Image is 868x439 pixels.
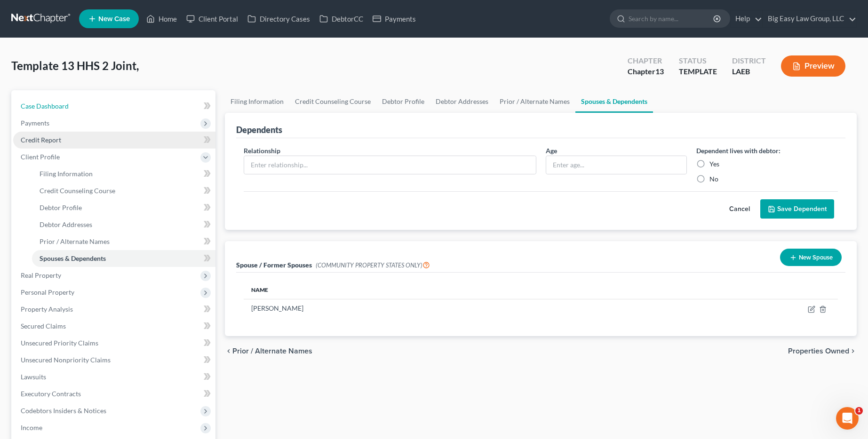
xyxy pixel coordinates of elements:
[21,271,61,279] span: Real Property
[98,16,130,23] span: New Case
[13,132,215,149] a: Credit Report
[32,182,215,199] a: Credit Counseling Course
[225,347,232,355] i: chevron_left
[719,200,760,219] button: Cancel
[546,146,557,156] label: Age
[13,385,215,402] a: Executory Contracts
[546,156,687,174] input: Enter age...
[32,199,215,216] a: Debtor Profile
[13,335,215,352] a: Unsecured Priority Claims
[788,347,849,355] span: Properties Owned
[368,10,421,27] a: Payments
[855,407,863,415] span: 1
[13,318,215,335] a: Secured Claims
[655,67,664,76] span: 13
[21,356,111,364] span: Unsecured Nonpriority Claims
[21,305,73,313] span: Property Analysis
[236,124,282,135] div: Dependents
[628,55,664,66] div: Chapter
[40,254,106,262] span: Spouses & Dependents
[40,220,92,228] span: Debtor Addresses
[142,10,182,27] a: Home
[21,373,46,381] span: Lawsuits
[709,159,719,169] label: Yes
[763,10,856,27] a: Big Easy Law Group, LLC
[236,261,312,269] span: Spouse / Former Spouses
[32,233,215,250] a: Prior / Alternate Names
[32,165,215,182] a: Filing Information
[696,146,780,156] label: Dependent lives with debtor:
[316,261,430,269] span: (COMMUNITY PROPERTY STATES ONLY)
[709,174,718,184] label: No
[628,66,664,77] div: Chapter
[244,299,625,317] td: [PERSON_NAME]
[575,90,653,113] a: Spouses & Dependents
[679,55,717,66] div: Status
[289,90,376,113] a: Credit Counseling Course
[32,250,215,267] a: Spouses & Dependents
[21,153,60,161] span: Client Profile
[40,237,110,245] span: Prior / Alternate Names
[836,407,859,430] iframe: Intercom live chat
[494,90,575,113] a: Prior / Alternate Names
[244,280,625,299] th: Name
[849,347,857,355] i: chevron_right
[21,339,98,347] span: Unsecured Priority Claims
[629,10,715,27] input: Search by name...
[732,66,766,77] div: LAEB
[376,90,430,113] a: Debtor Profile
[21,322,66,330] span: Secured Claims
[430,90,494,113] a: Debtor Addresses
[225,347,312,355] button: chevron_left Prior / Alternate Names
[732,55,766,66] div: District
[760,199,834,219] button: Save Dependent
[243,10,315,27] a: Directory Cases
[781,55,845,77] button: Preview
[21,390,81,398] span: Executory Contracts
[21,423,42,431] span: Income
[315,10,368,27] a: DebtorCC
[40,187,115,195] span: Credit Counseling Course
[13,301,215,318] a: Property Analysis
[232,347,312,355] span: Prior / Alternate Names
[21,288,74,296] span: Personal Property
[731,10,762,27] a: Help
[13,352,215,368] a: Unsecured Nonpriority Claims
[679,66,717,77] div: TEMPLATE
[21,119,49,127] span: Payments
[21,102,69,110] span: Case Dashboard
[244,147,280,155] span: Relationship
[21,407,106,415] span: Codebtors Insiders & Notices
[13,368,215,385] a: Lawsuits
[780,249,842,266] button: New Spouse
[32,216,215,233] a: Debtor Addresses
[182,10,243,27] a: Client Portal
[11,59,139,72] span: Template 13 HHS 2 Joint,
[40,170,93,178] span: Filing Information
[13,98,215,115] a: Case Dashboard
[244,156,535,174] input: Enter relationship...
[40,204,82,212] span: Debtor Profile
[225,90,289,113] a: Filing Information
[788,347,857,355] button: Properties Owned chevron_right
[21,136,61,144] span: Credit Report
